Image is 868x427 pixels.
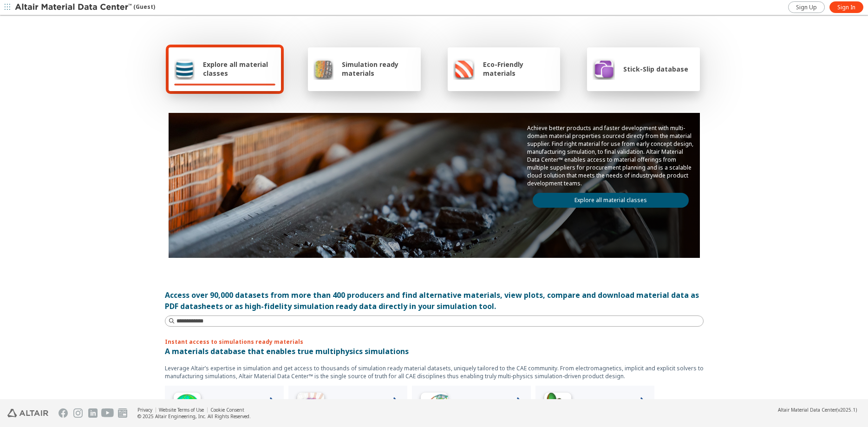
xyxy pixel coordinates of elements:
[527,124,694,187] p: Achieve better products and faster development with multi-domain material properties sourced dire...
[7,409,48,417] img: Altair Engineering
[165,338,704,346] p: Instant access to simulations ready materials
[453,58,475,80] img: Eco-Friendly materials
[15,3,133,12] img: Altair Material Data Center
[137,407,152,413] a: Privacy
[174,58,195,80] img: Explore all material classes
[342,60,415,78] span: Simulation ready materials
[483,60,555,78] span: Eco-Friendly materials
[796,4,817,11] span: Sign Up
[539,389,576,427] img: Crash Analyses Icon
[837,4,855,11] span: Sign In
[165,364,704,380] p: Leverage Altair’s expertise in simulation and get access to thousands of simulation ready materia...
[165,289,704,312] div: Access over 90,000 datasets from more than 400 producers and find alternative materials, view plo...
[533,193,689,208] a: Explore all material classes
[788,1,825,13] a: Sign Up
[778,407,857,413] div: (v2025.1)
[169,389,206,427] img: High Frequency Icon
[313,58,333,80] img: Simulation ready materials
[416,389,453,427] img: Structural Analyses Icon
[593,58,615,80] img: Stick-Slip database
[15,3,155,12] div: (Guest)
[159,407,204,413] a: Website Terms of Use
[778,407,836,413] span: Altair Material Data Center
[623,65,688,73] span: Stick-Slip database
[292,389,329,427] img: Low Frequency Icon
[203,60,275,78] span: Explore all material classes
[210,407,244,413] a: Cookie Consent
[165,346,704,357] p: A materials database that enables true multiphysics simulations
[137,413,251,420] div: © 2025 Altair Engineering, Inc. All Rights Reserved.
[829,1,863,13] a: Sign In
